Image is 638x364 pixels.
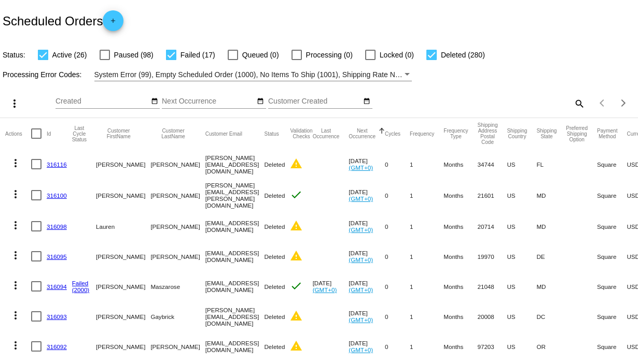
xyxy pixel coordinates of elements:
mat-cell: [DATE] [349,331,385,361]
mat-cell: 1 [410,301,443,331]
h2: Scheduled Orders [3,10,123,31]
mat-cell: Gaybrick [150,301,205,331]
mat-icon: more_vert [9,219,22,231]
mat-icon: more_vert [9,339,22,352]
mat-cell: [DATE] [349,179,385,211]
mat-cell: [DATE] [349,149,385,179]
mat-cell: Months [443,149,477,179]
mat-cell: 1 [410,331,443,361]
mat-cell: [DATE] [349,271,385,301]
mat-cell: US [507,331,536,361]
button: Change sorting for LastOccurrenceUtc [313,128,340,139]
mat-cell: [PERSON_NAME] [96,149,150,179]
a: 316093 [47,313,67,320]
button: Change sorting for ShippingCountry [507,128,527,139]
span: Deleted (280) [441,49,485,61]
mat-cell: [DATE] [349,301,385,331]
span: Deleted [264,192,285,199]
mat-icon: warning [290,250,302,262]
mat-cell: Square [597,211,627,241]
mat-cell: [PERSON_NAME][EMAIL_ADDRESS][DOMAIN_NAME] [205,301,265,331]
mat-cell: [PERSON_NAME] [150,149,205,179]
mat-cell: [PERSON_NAME] [96,331,150,361]
button: Change sorting for PreferredShippingOption [566,125,588,142]
input: Next Occurrence [162,97,255,106]
mat-cell: US [507,179,536,211]
mat-icon: date_range [151,97,158,106]
mat-cell: Months [443,271,477,301]
span: Paused (98) [114,49,154,61]
mat-cell: [EMAIL_ADDRESS][DOMAIN_NAME] [205,271,265,301]
mat-cell: [PERSON_NAME] [96,241,150,271]
mat-cell: [DATE] [349,211,385,241]
mat-cell: Months [443,241,477,271]
mat-cell: [PERSON_NAME] [150,241,205,271]
mat-cell: US [507,241,536,271]
button: Change sorting for ShippingPostcode [478,122,498,145]
mat-cell: DC [536,301,566,331]
mat-icon: warning [290,310,302,322]
span: Processing Error Codes: [3,70,82,79]
span: Deleted [264,313,285,320]
span: Deleted [264,253,285,260]
mat-cell: [PERSON_NAME] [150,179,205,211]
mat-cell: 21601 [478,179,507,211]
mat-cell: 20714 [478,211,507,241]
mat-cell: [PERSON_NAME] [96,271,150,301]
mat-icon: date_range [363,97,370,106]
a: (GMT+0) [349,226,373,233]
mat-cell: 1 [410,241,443,271]
button: Change sorting for LastProcessingCycleId [72,125,87,142]
mat-header-cell: Validation Checks [290,118,312,149]
mat-cell: MD [536,211,566,241]
mat-cell: [DATE] [349,241,385,271]
a: 316116 [47,161,67,168]
mat-icon: date_range [257,97,264,106]
mat-cell: FL [536,149,566,179]
a: (GMT+0) [349,346,373,353]
mat-cell: [DATE] [313,271,349,301]
span: Deleted [264,283,285,290]
mat-cell: 1 [410,211,443,241]
mat-cell: US [507,149,536,179]
button: Next page [613,93,634,113]
span: Locked (0) [380,49,414,61]
mat-icon: warning [290,157,302,170]
input: Created [56,97,149,106]
button: Change sorting for Id [47,130,51,137]
mat-cell: 1 [410,271,443,301]
span: Deleted [264,343,285,350]
mat-cell: DE [536,241,566,271]
a: (GMT+0) [349,195,373,202]
mat-cell: Months [443,301,477,331]
mat-cell: OR [536,331,566,361]
mat-cell: [EMAIL_ADDRESS][DOMAIN_NAME] [205,331,265,361]
a: 316092 [47,343,67,350]
mat-cell: MD [536,179,566,211]
mat-cell: [PERSON_NAME][EMAIL_ADDRESS][DOMAIN_NAME] [205,149,265,179]
span: Processing (0) [306,49,353,61]
button: Change sorting for Status [264,130,279,137]
mat-header-cell: Actions [5,118,31,149]
mat-icon: more_vert [9,309,22,322]
mat-cell: Months [443,179,477,211]
a: 316098 [47,223,67,230]
mat-cell: Lauren [96,211,150,241]
mat-cell: 20008 [478,301,507,331]
mat-cell: 0 [385,149,410,179]
mat-icon: search [573,95,585,111]
mat-icon: add [107,17,119,30]
mat-cell: Square [597,241,627,271]
mat-cell: 19970 [478,241,507,271]
a: Failed [72,280,89,286]
mat-cell: [PERSON_NAME] [96,179,150,211]
mat-cell: 97203 [478,331,507,361]
span: Queued (0) [242,49,279,61]
mat-cell: 0 [385,301,410,331]
a: (GMT+0) [313,286,337,293]
mat-icon: check [290,188,302,201]
button: Change sorting for Cycles [385,130,400,137]
mat-cell: 1 [410,179,443,211]
mat-cell: US [507,211,536,241]
mat-cell: Square [597,301,627,331]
